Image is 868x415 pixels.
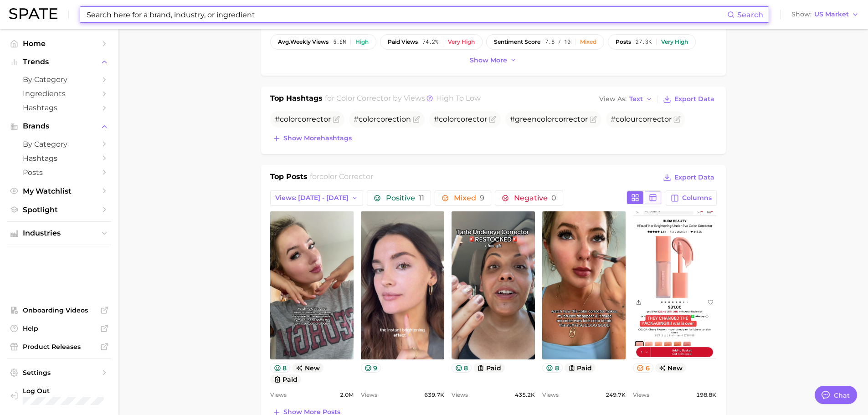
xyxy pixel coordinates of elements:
span: Settings [23,369,96,377]
button: Columns [666,190,716,206]
span: Ingredients [23,89,96,98]
span: 11 [419,194,424,202]
span: US Market [814,12,849,17]
span: new [292,363,324,373]
span: # [275,115,331,123]
button: paid [473,363,505,373]
span: corrector [298,115,331,123]
span: Negative [514,195,556,202]
a: Log out. Currently logged in with e-mail karolina.bakalarova@hourglasscosmetics.com. [7,384,111,408]
a: Ingredients [7,87,111,101]
div: Very high [448,39,475,45]
input: Search here for a brand, industry, or ingredient [86,7,727,22]
h1: Top Posts [270,171,308,185]
span: 2.0m [340,389,354,400]
span: corrector [555,115,588,123]
span: Show more hashtags [283,134,352,142]
span: Home [23,39,96,48]
button: Flag as miscategorized or irrelevant [333,116,340,123]
span: # corection [354,115,411,123]
span: corrector [638,115,672,123]
span: high to low [436,94,481,102]
img: SPATE [9,8,57,19]
button: paid [270,374,302,384]
span: Trends [23,58,96,66]
span: 7.8 / 10 [545,39,570,45]
div: Mixed [580,39,596,45]
span: Views: [DATE] - [DATE] [275,194,349,202]
button: Export Data [661,171,716,184]
span: My Watchlist [23,187,96,195]
span: 435.2k [515,389,535,400]
button: 6 [633,363,653,373]
span: 249.7k [606,389,626,400]
span: color [280,115,298,123]
span: Hashtags [23,103,96,112]
button: Trends [7,55,111,69]
div: Very high [661,39,688,45]
a: Product Releases [7,340,111,354]
span: 9 [480,194,484,202]
span: # corector [434,115,487,123]
button: Flag as miscategorized or irrelevant [590,116,597,123]
abbr: average [278,38,290,45]
span: Positive [386,195,424,202]
span: 74.2% [422,39,438,45]
span: sentiment score [494,39,540,45]
span: weekly views [278,39,329,45]
span: Mixed [454,195,484,202]
span: Columns [682,194,712,202]
button: Views: [DATE] - [DATE] [270,190,364,206]
span: Views [361,389,377,400]
button: posts27.3kVery high [608,34,696,50]
button: Brands [7,119,111,133]
a: Onboarding Videos [7,303,111,317]
span: posts [616,39,631,45]
button: Flag as miscategorized or irrelevant [413,116,420,123]
span: 5.6m [333,39,346,45]
span: color corrector [319,172,373,181]
a: by Category [7,72,111,87]
span: color corrector [336,94,391,102]
a: Hashtags [7,151,111,165]
button: Flag as miscategorized or irrelevant [489,116,496,123]
span: View As [599,97,627,102]
span: Search [737,10,763,19]
span: Views [633,389,649,400]
button: Flag as miscategorized or irrelevant [673,116,681,123]
button: avg.weekly views5.6mHigh [270,34,376,50]
span: Export Data [674,174,714,181]
span: Views [452,389,468,400]
span: by Category [23,140,96,149]
span: Spotlight [23,205,96,214]
a: Help [7,322,111,335]
span: 0 [551,194,556,202]
span: Views [270,389,287,400]
span: new [655,363,687,373]
span: Onboarding Videos [23,306,96,314]
button: View AsText [597,93,655,105]
span: Show [791,12,812,17]
span: Text [629,97,643,102]
span: 198.8k [696,389,716,400]
button: Show morehashtags [270,132,354,145]
a: My Watchlist [7,184,111,198]
span: 639.7k [424,389,444,400]
span: 27.3k [636,39,652,45]
span: #green [510,115,588,123]
button: 8 [270,363,291,373]
a: Spotlight [7,203,111,217]
span: Brands [23,122,96,130]
button: sentiment score7.8 / 10Mixed [486,34,604,50]
span: Help [23,324,96,333]
button: 8 [452,363,472,373]
button: Industries [7,226,111,240]
span: color [439,115,457,123]
button: ShowUS Market [789,9,861,20]
span: Product Releases [23,343,96,351]
span: Posts [23,168,96,177]
span: paid views [388,39,418,45]
a: Settings [7,366,111,379]
span: Show more [470,56,507,64]
span: color [359,115,376,123]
